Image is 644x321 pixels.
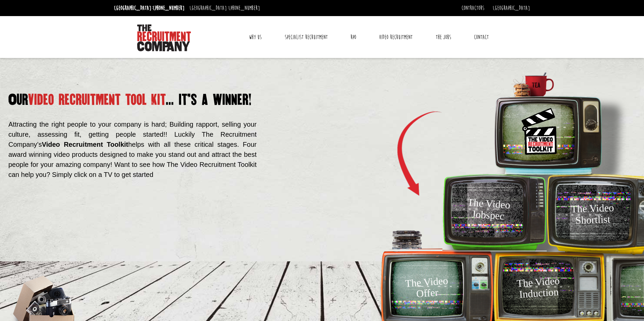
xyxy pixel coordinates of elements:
[554,202,631,227] h3: The Video Shortlist
[379,71,442,249] img: Arrow.png
[493,4,530,12] a: [GEOGRAPHIC_DATA]
[137,24,191,51] img: The Recruitment Company
[188,3,262,13] li: [GEOGRAPHIC_DATA]:
[374,29,418,46] a: Video Recruitment
[280,29,333,46] a: Specialist Recruitment
[8,91,28,108] span: Our
[42,141,128,148] strong: Video Recruitment Toolkit
[466,197,511,222] h3: The Video Jobspec
[469,29,494,46] a: Contact
[405,275,449,301] h3: The Video Offer
[462,4,484,12] a: Contractors
[431,29,456,46] a: The Jobs
[8,119,257,180] p: Attracting the right people to your company is hard; Building rapport, selling your culture, asse...
[8,94,365,106] h1: video recruitment tool kit
[153,4,184,12] a: [PHONE_NUMBER]
[547,173,644,252] img: tv-yellow-bright.png
[442,173,547,251] img: TV-Green.png
[516,275,561,301] h3: The Video Induction
[519,106,559,156] img: Toolkit_Logo.svg
[244,29,267,46] a: Why Us
[345,29,361,46] a: RPO
[228,4,260,12] a: [PHONE_NUMBER]
[166,91,252,108] span: ... it’s a winner!
[442,71,644,173] img: tv-blue.png
[112,3,186,13] li: [GEOGRAPHIC_DATA]:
